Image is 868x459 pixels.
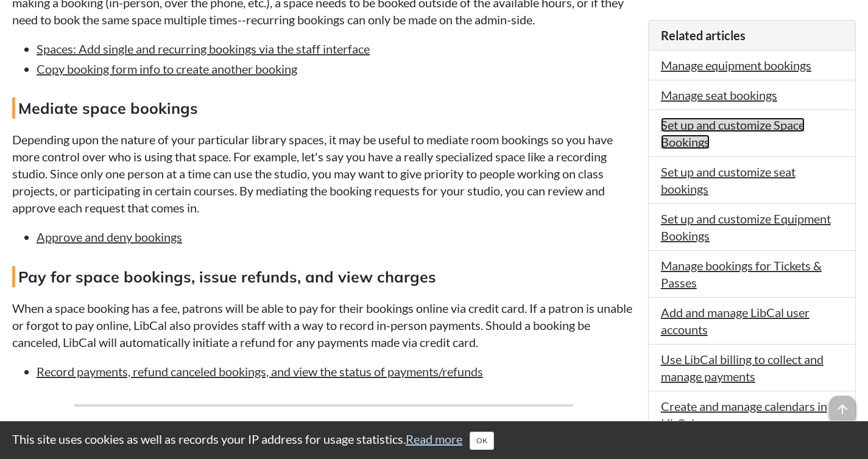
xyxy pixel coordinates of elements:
a: Set up and customize Equipment Bookings [661,211,831,243]
h4: Mediate space bookings [12,97,636,119]
a: Set up and customize seat bookings [661,164,796,196]
a: Copy booking form info to create another booking [37,61,297,76]
a: Read more [406,432,462,446]
a: Record payments, refund canceled bookings, and view the status of payments/refunds [37,364,483,379]
a: Set up and customize Space Bookings [661,117,805,149]
a: Manage seat bookings [661,88,777,102]
h4: Pay for space bookings, issue refunds, and view charges [12,266,636,287]
p: When a space booking has a fee, patrons will be able to pay for their bookings online via credit ... [12,300,636,351]
span: arrow_upward [829,396,856,422]
a: Approve and deny bookings [37,229,182,244]
span: Related articles [661,28,746,43]
a: arrow_upward [829,397,856,412]
p: Depending upon the nature of your particular library spaces, it may be useful to mediate room boo... [12,131,636,216]
a: Add and manage LibCal user accounts [661,305,810,337]
button: Close [470,432,494,450]
a: Spaces: Add single and recurring bookings via the staff interface [37,41,370,56]
a: Use LibCal billing to collect and manage payments [661,352,824,384]
a: Manage bookings for Tickets & Passes [661,258,822,290]
a: Manage equipment bookings [661,58,811,72]
a: Create and manage calendars in LibCal [661,399,827,430]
